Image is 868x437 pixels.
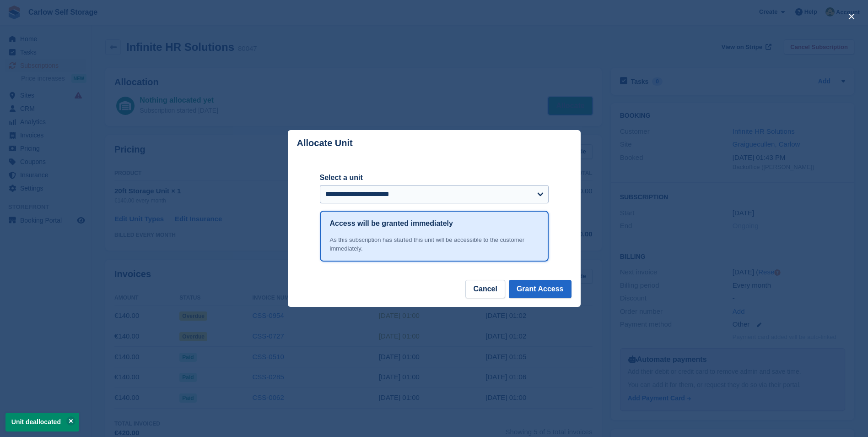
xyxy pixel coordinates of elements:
[320,172,549,183] label: Select a unit
[5,413,79,432] p: Unit deallocated
[330,235,539,253] div: As this subscription has started this unit will be accessible to the customer immediately.
[844,9,859,24] button: close
[509,280,571,298] button: Grant Access
[465,280,505,298] button: Cancel
[330,218,453,229] h1: Access will be granted immediately
[297,138,353,148] p: Allocate Unit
